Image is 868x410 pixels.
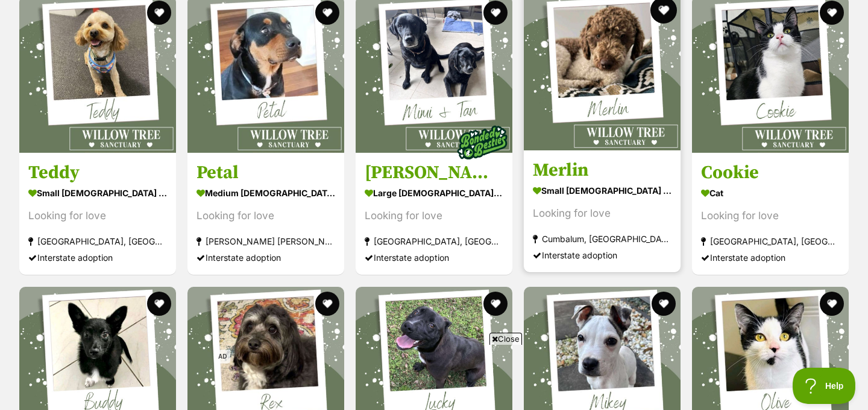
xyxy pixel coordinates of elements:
[452,113,512,173] img: bonded besties
[701,250,840,266] div: Interstate adoption
[315,292,339,316] button: favourite
[19,153,176,275] a: Teddy small [DEMOGRAPHIC_DATA] Dog Looking for love [GEOGRAPHIC_DATA], [GEOGRAPHIC_DATA] Intersta...
[315,1,339,25] button: favourite
[533,248,671,264] div: Interstate adoption
[365,208,503,225] div: Looking for love
[701,162,840,185] h3: Cookie
[187,153,344,275] a: Petal medium [DEMOGRAPHIC_DATA] Dog Looking for love [PERSON_NAME] [PERSON_NAME], [GEOGRAPHIC_DAT...
[365,234,503,250] div: [GEOGRAPHIC_DATA], [GEOGRAPHIC_DATA]
[701,185,840,202] div: Cat
[533,159,671,182] h3: Merlin
[147,292,171,316] button: favourite
[28,250,167,266] div: Interstate adoption
[356,153,512,275] a: [PERSON_NAME] large [DEMOGRAPHIC_DATA] Dog Looking for love [GEOGRAPHIC_DATA], [GEOGRAPHIC_DATA] ...
[483,292,508,316] button: favourite
[820,292,844,316] button: favourite
[489,333,522,345] span: Close
[197,250,335,266] div: Interstate adoption
[215,350,653,404] iframe: Advertisement
[28,162,167,185] h3: Teddy
[197,234,335,250] div: [PERSON_NAME] [PERSON_NAME], [GEOGRAPHIC_DATA]
[533,231,671,248] div: Cumbalum, [GEOGRAPHIC_DATA]
[533,182,671,200] div: small [DEMOGRAPHIC_DATA] Dog
[147,1,171,25] button: favourite
[215,350,230,364] span: AD
[652,292,676,316] button: favourite
[197,162,335,185] h3: Petal
[692,153,849,275] a: Cookie Cat Looking for love [GEOGRAPHIC_DATA], [GEOGRAPHIC_DATA] Interstate adoption favourite
[365,185,503,202] div: large [DEMOGRAPHIC_DATA] Dog
[483,1,508,25] button: favourite
[365,250,503,266] div: Interstate adoption
[28,234,167,250] div: [GEOGRAPHIC_DATA], [GEOGRAPHIC_DATA]
[197,185,335,202] div: medium [DEMOGRAPHIC_DATA] Dog
[533,206,671,222] div: Looking for love
[28,185,167,202] div: small [DEMOGRAPHIC_DATA] Dog
[197,208,335,225] div: Looking for love
[820,1,844,25] button: favourite
[365,162,503,185] h3: [PERSON_NAME]
[701,234,840,250] div: [GEOGRAPHIC_DATA], [GEOGRAPHIC_DATA]
[701,208,840,225] div: Looking for love
[28,208,167,225] div: Looking for love
[793,368,856,404] iframe: Help Scout Beacon - Open
[524,150,681,273] a: Merlin small [DEMOGRAPHIC_DATA] Dog Looking for love Cumbalum, [GEOGRAPHIC_DATA] Interstate adopt...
